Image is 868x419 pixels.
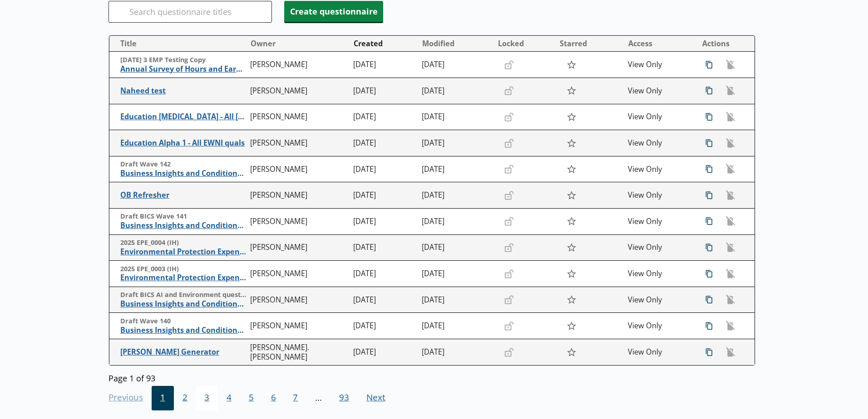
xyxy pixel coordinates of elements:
[120,56,246,64] span: [DATE] 3 EMP Testing Copy
[120,273,246,283] span: Environmental Protection Expenditure
[418,156,493,182] td: [DATE]
[120,86,246,96] span: Naheed test
[285,386,307,410] button: 7
[247,182,350,209] td: [PERSON_NAME]
[247,339,350,365] td: [PERSON_NAME].[PERSON_NAME]
[693,36,755,52] th: Actions
[418,209,493,235] td: [DATE]
[113,36,246,51] button: Title
[418,234,493,261] td: [DATE]
[247,313,350,339] td: [PERSON_NAME]
[330,386,358,410] button: 93
[418,339,493,365] td: [DATE]
[350,52,418,78] td: [DATE]
[562,317,581,335] button: Star
[350,78,418,104] td: [DATE]
[350,339,418,365] td: [DATE]
[350,182,418,209] td: [DATE]
[562,265,581,282] button: Star
[624,130,693,156] td: View Only
[562,213,581,230] button: Star
[562,239,581,256] button: Star
[624,52,693,78] td: View Only
[247,234,350,261] td: [PERSON_NAME]
[562,343,581,361] button: Star
[624,339,693,365] td: View Only
[562,134,581,151] button: Star
[120,160,246,169] span: Draft Wave 142
[350,234,418,261] td: [DATE]
[418,313,493,339] td: [DATE]
[624,261,693,287] td: View Only
[247,52,350,78] td: [PERSON_NAME]
[624,182,693,209] td: View Only
[120,190,246,200] span: OB Refresher
[108,370,755,383] div: Page 1 of 93
[562,161,581,178] button: Star
[350,261,418,287] td: [DATE]
[350,130,418,156] td: [DATE]
[247,78,350,104] td: [PERSON_NAME]
[196,386,218,410] button: 3
[240,386,262,410] button: 5
[624,78,693,104] td: View Only
[562,108,581,126] button: Star
[418,52,493,78] td: [DATE]
[247,287,350,313] td: [PERSON_NAME]
[247,104,350,130] td: [PERSON_NAME]
[120,221,246,230] span: Business Insights and Conditions Survey (BICS)
[624,234,693,261] td: View Only
[120,247,246,257] span: Environmental Protection Expenditure
[120,239,246,247] span: 2025 EPE_0004 (IH)
[419,36,493,51] button: Modified
[418,130,493,156] td: [DATE]
[625,36,692,51] button: Access
[108,1,272,23] input: Search questionnaire titles
[284,1,383,22] button: Create questionnaire
[350,209,418,235] td: [DATE]
[562,82,581,99] button: Star
[624,156,693,182] td: View Only
[247,209,350,235] td: [PERSON_NAME]
[262,386,285,410] button: 6
[418,182,493,209] td: [DATE]
[350,313,418,339] td: [DATE]
[494,36,555,51] button: Locked
[624,313,693,339] td: View Only
[350,287,418,313] td: [DATE]
[556,36,624,51] button: Starred
[562,56,581,73] button: Star
[418,261,493,287] td: [DATE]
[358,386,394,410] button: Next
[418,78,493,104] td: [DATE]
[562,291,581,308] button: Star
[418,104,493,130] td: [DATE]
[350,156,418,182] td: [DATE]
[152,386,174,410] button: 1
[120,112,246,122] span: Education [MEDICAL_DATA] - All [PERSON_NAME]
[120,138,246,148] span: Education Alpha 1 - All EWNI quals
[247,156,350,182] td: [PERSON_NAME]
[120,265,246,273] span: 2025 EPE_0003 (IH)
[218,386,240,410] button: 4
[120,326,246,335] span: Business Insights and Conditions Survey (BICS)
[247,36,349,51] button: Owner
[120,299,246,309] span: Business Insights and Conditions Survey (BICS)
[624,104,693,130] td: View Only
[120,317,246,326] span: Draft Wave 140
[306,386,330,410] li: ...
[120,169,246,178] span: Business Insights and Conditions Survey (BICS)
[120,64,246,74] span: Annual Survey of Hours and Earnings ([PERSON_NAME])
[174,386,196,410] button: 2
[418,287,493,313] td: [DATE]
[350,36,418,51] button: Created
[247,261,350,287] td: [PERSON_NAME]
